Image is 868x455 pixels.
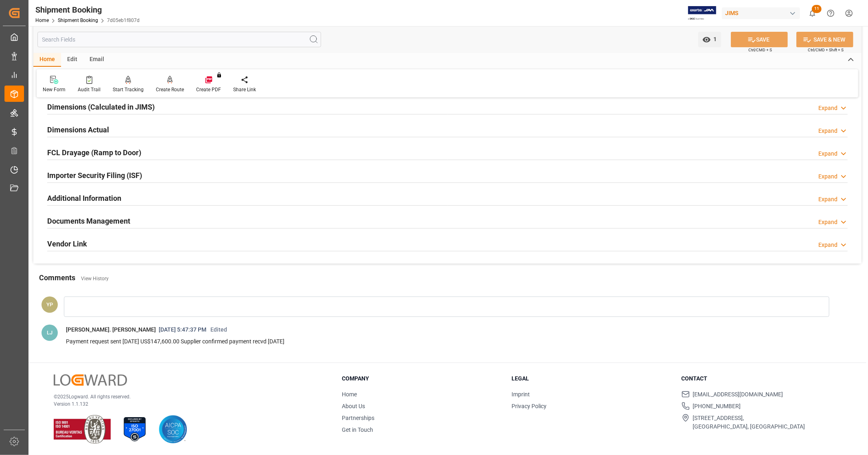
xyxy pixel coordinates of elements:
div: Shipment Booking [35,4,140,16]
div: Start Tracking [113,86,144,93]
a: Partnerships [342,415,374,421]
span: Ctrl/CMD + S [748,47,772,53]
h2: FCL Drayage (Ramp to Door) [47,147,141,158]
p: Payment request sent [DATE] US$147,600.00 Supplier confirmed payment recvd [DATE] [66,337,816,347]
img: Logward Logo [54,374,127,386]
a: Imprint [512,391,530,398]
button: SAVE [731,32,788,47]
a: Shipment Booking [58,18,98,23]
a: Home [35,18,49,23]
div: Expand [818,127,837,135]
div: Expand [818,172,837,181]
a: Privacy Policy [512,403,547,409]
a: About Us [342,403,365,409]
button: SAVE & NEW [796,32,853,47]
div: Expand [818,195,837,204]
h2: Vendor Link [47,238,87,249]
a: Get in Touch [342,426,373,433]
span: [EMAIL_ADDRESS][DOMAIN_NAME] [693,390,783,399]
span: Edited [211,326,227,333]
div: Edit [61,53,83,67]
input: Search Fields [37,32,321,47]
span: LJ [47,330,52,336]
a: View History [81,276,109,281]
h2: Comments [39,272,75,283]
h2: Dimensions Actual [47,124,109,135]
div: New Form [43,86,66,93]
h2: Additional Information [47,193,121,204]
span: [PERSON_NAME]. [PERSON_NAME] [66,326,156,333]
div: Create Route [156,86,184,93]
p: © 2025 Logward. All rights reserved. [54,393,321,400]
a: Home [342,391,357,398]
span: 1 [711,36,717,42]
img: AICPA SOC [159,415,187,444]
h3: Legal [512,374,671,383]
h2: Documents Management [47,215,130,226]
img: ISO 27001 Certification [120,415,149,444]
div: Home [33,53,61,67]
div: Audit Trail [78,86,101,93]
button: Help Center [822,4,840,22]
h2: Importer Security Filing (ISF) [47,170,142,181]
img: ISO 9001 & ISO 14001 Certification [54,415,111,444]
div: Expand [818,241,837,249]
h3: Contact [682,374,841,383]
span: [PHONE_NUMBER] [693,402,741,411]
h3: Company [342,374,501,383]
button: JIMS [722,5,803,21]
span: [STREET_ADDRESS], [GEOGRAPHIC_DATA], [GEOGRAPHIC_DATA] [693,414,805,431]
div: Share Link [233,86,256,93]
div: Expand [818,104,837,112]
span: [DATE] 5:47:37 PM [156,326,209,333]
div: Email [83,53,110,67]
div: JIMS [722,7,800,19]
span: YP [46,301,53,308]
div: Expand [818,218,837,226]
img: Exertis%20JAM%20-%20Email%20Logo.jpg_1722504956.jpg [688,6,716,20]
button: show 11 new notifications [803,4,822,22]
button: open menu [698,32,721,47]
div: Expand [818,149,837,158]
span: Ctrl/CMD + Shift + S [808,47,844,53]
span: 11 [812,5,822,13]
p: Version 1.1.132 [54,400,321,408]
h2: Dimensions (Calculated in JIMS) [47,101,155,112]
